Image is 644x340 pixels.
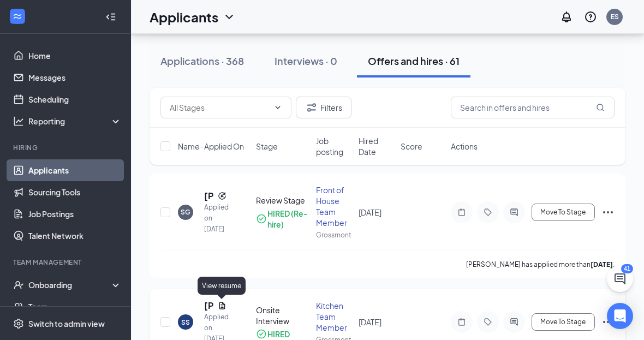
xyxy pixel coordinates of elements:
[316,135,351,157] span: Job posting
[591,260,613,269] b: [DATE]
[170,102,269,114] input: All Stages
[540,208,586,216] span: Move To Stage
[267,208,309,230] div: HIRED (Re-hire)
[540,318,586,326] span: Move To Stage
[178,141,244,152] span: Name · Applied On
[181,207,190,217] div: SG
[28,45,122,67] a: Home
[13,116,24,127] svg: Analysis
[607,266,633,292] button: ChatActive
[28,279,112,290] div: Onboarding
[316,230,351,240] div: Grossmont
[607,303,633,329] div: Open Intercom Messenger
[613,272,627,285] svg: ChatActive
[150,8,218,26] h1: Applicants
[218,192,226,200] svg: Reapply
[105,11,116,22] svg: Collapse
[481,208,494,217] svg: Tag
[508,318,521,326] svg: ActiveChat
[455,318,468,326] svg: Note
[273,103,282,112] svg: ChevronDown
[316,300,351,333] div: Kitchen Team Member
[12,11,23,22] svg: WorkstreamLogo
[359,135,394,157] span: Hired Date
[611,12,619,21] div: ES
[28,67,122,88] a: Messages
[13,279,24,290] svg: UserCheck
[275,54,337,68] div: Interviews · 0
[532,204,595,221] button: Move To Stage
[256,329,267,339] svg: CheckmarkCircle
[296,97,351,118] button: Filter Filters
[601,315,615,329] svg: Ellipses
[256,213,267,224] svg: CheckmarkCircle
[256,141,278,152] span: Stage
[560,10,573,23] svg: Notifications
[28,318,105,329] div: Switch to admin view
[305,101,318,114] svg: Filter
[13,143,120,152] div: Hiring
[401,141,422,152] span: Score
[481,318,494,326] svg: Tag
[532,313,595,331] button: Move To Stage
[267,329,290,339] div: HIRED
[13,258,120,267] div: Team Management
[28,88,122,110] a: Scheduling
[256,195,309,206] div: Review Stage
[160,54,244,68] div: Applications · 368
[28,159,122,181] a: Applicants
[218,301,226,310] svg: Document
[451,97,615,118] input: Search in offers and hires
[28,116,122,127] div: Reporting
[601,206,615,219] svg: Ellipses
[256,305,309,326] div: Onsite Interview
[584,10,597,23] svg: QuestionInfo
[596,103,605,112] svg: MagnifyingGlass
[28,296,122,318] a: Team
[223,10,236,23] svg: ChevronDown
[28,181,122,203] a: Sourcing Tools
[181,318,190,327] div: SS
[359,317,381,327] span: [DATE]
[621,264,633,273] div: 41
[368,54,460,68] div: Offers and hires · 61
[28,203,122,225] a: Job Postings
[204,190,213,202] h5: [PERSON_NAME]
[455,208,468,217] svg: Note
[204,300,213,312] h5: [PERSON_NAME]
[451,141,478,152] span: Actions
[13,318,24,329] svg: Settings
[359,207,381,217] span: [DATE]
[508,208,521,217] svg: ActiveChat
[466,260,615,269] p: [PERSON_NAME] has applied more than .
[316,184,351,228] div: Front of House Team Member
[204,202,226,235] div: Applied on [DATE]
[198,277,246,295] div: View resume
[28,225,122,247] a: Talent Network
